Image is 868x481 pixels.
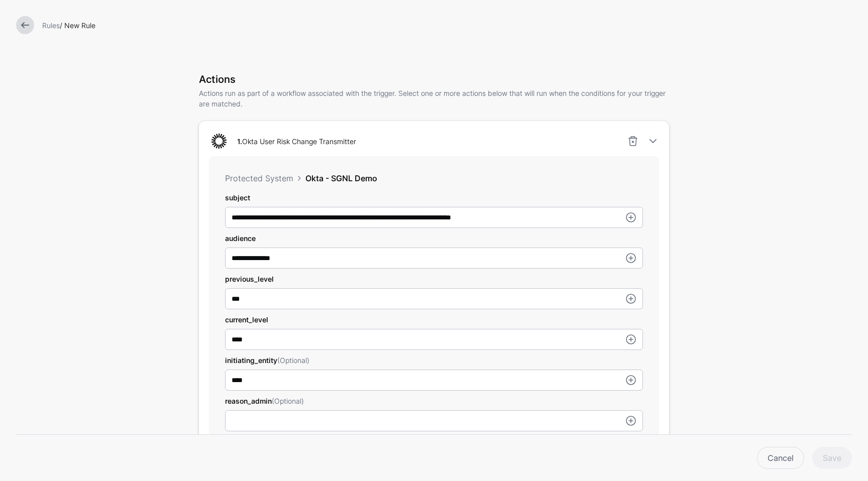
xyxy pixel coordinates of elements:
a: Rules [42,21,60,30]
span: Protected System [225,173,293,183]
div: Okta User Risk Change Transmitter [233,136,360,147]
label: audience [225,233,256,244]
label: initiating_entity [225,355,309,366]
img: svg+xml;base64,PHN2ZyB3aWR0aD0iNjQiIGhlaWdodD0iNjQiIHZpZXdCb3g9IjAgMCA2NCA2NCIgZmlsbD0ibm9uZSIgeG... [209,131,229,151]
p: Actions run as part of a workflow associated with the trigger. Select one or more actions below t... [199,88,669,109]
label: current_level [225,314,268,325]
label: subject [225,192,250,203]
label: reason_admin [225,396,304,406]
span: Okta - SGNL Demo [305,173,377,183]
h3: Actions [199,73,669,85]
a: Cancel [757,447,804,469]
span: (Optional) [272,397,304,405]
div: / New Rule [38,20,856,31]
span: (Optional) [277,356,309,365]
label: previous_level [225,274,274,284]
strong: 1. [237,137,242,146]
